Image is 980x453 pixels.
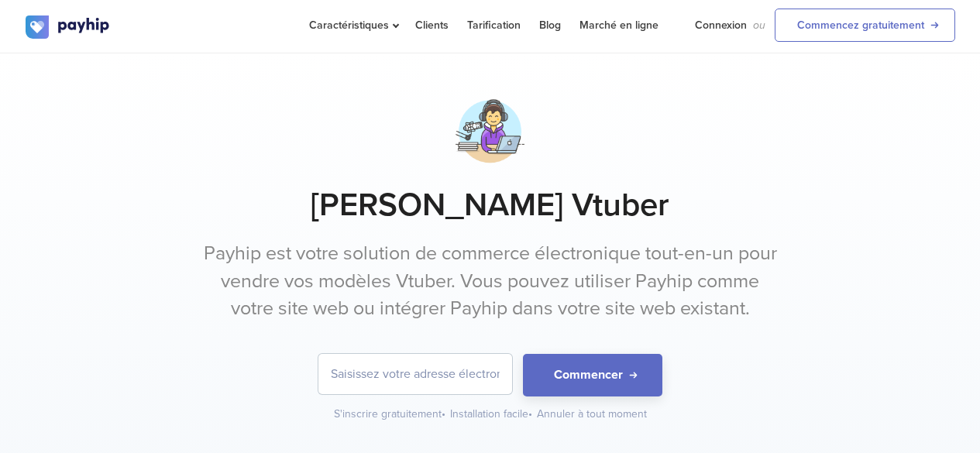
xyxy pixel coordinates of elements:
[334,407,447,422] div: S'inscrire gratuitement
[26,15,111,39] img: logo.svg
[451,92,529,170] img: podcast-radio-1-dwt3al1mzkkxj51va4xnt.png
[775,9,955,42] a: Commencez gratuitement
[200,240,781,323] p: Payhip est votre solution de commerce électronique tout-en-un pour vendre vos modèles Vtuber. Vou...
[318,354,512,394] input: Saisissez votre adresse électronique
[537,407,647,422] div: Annuler à tout moment
[450,407,534,422] div: Installation facile
[528,407,532,420] span: •
[309,19,397,32] span: Caractéristiques
[523,354,662,396] button: Commencer
[442,407,445,420] span: •
[26,186,955,225] h1: [PERSON_NAME] Vtuber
